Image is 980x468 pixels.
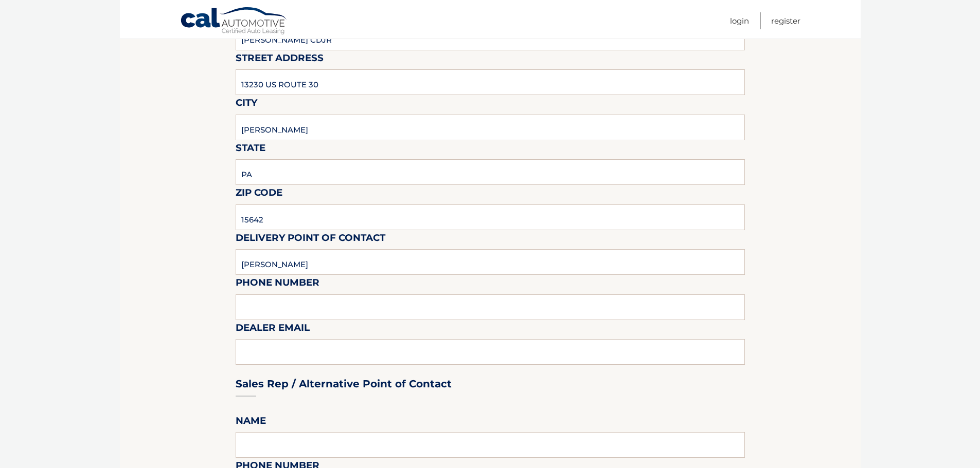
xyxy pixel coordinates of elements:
[236,185,282,204] label: Zip Code
[236,275,319,294] label: Phone Number
[180,7,288,36] a: Cal Automotive
[730,12,749,29] a: Login
[236,378,452,390] h3: Sales Rep / Alternative Point of Contact
[771,12,800,29] a: Register
[236,230,385,249] label: Delivery Point of Contact
[236,413,266,432] label: Name
[236,50,324,69] label: Street Address
[236,95,257,114] label: City
[236,320,310,339] label: Dealer Email
[236,140,265,159] label: State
